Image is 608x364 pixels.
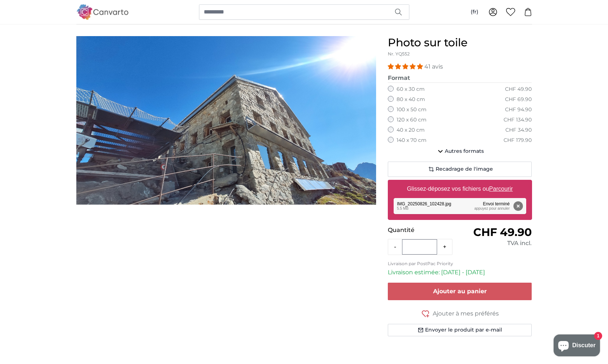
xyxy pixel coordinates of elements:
button: Ajouter à mes préférés [388,309,532,318]
div: CHF 49.90 [505,86,532,93]
button: Ajouter au panier [388,283,532,300]
label: 140 x 70 cm [397,137,427,144]
button: Autres formats [388,144,532,159]
div: CHF 94.90 [505,106,532,113]
label: 80 x 40 cm [397,96,425,103]
label: Glissez-déposez vos fichiers ou [404,182,516,196]
span: 41 avis [424,63,443,70]
span: Ajouter à mes préférés [433,309,499,318]
h1: Photo sur toile [388,36,532,49]
span: Autres formats [445,148,484,155]
span: Nr. YQ552 [388,51,410,57]
img: Canvarto [76,4,129,19]
button: + [437,240,452,254]
div: TVA incl. [460,239,532,248]
button: Envoyer le produit par e-mail [388,324,532,336]
span: Recadrage de l'image [436,166,493,173]
div: 1 of 1 [76,36,376,205]
span: CHF 49.90 [473,225,532,239]
legend: Format [388,74,532,83]
label: 100 x 50 cm [397,106,427,113]
div: CHF 69.90 [505,96,532,103]
u: Parcourir [489,186,513,192]
label: 40 x 20 cm [397,127,425,134]
span: 4.98 stars [388,63,424,70]
img: personalised-canvas-print [76,36,376,205]
p: Quantité [388,226,460,235]
div: CHF 34.90 [505,127,532,134]
inbox-online-store-chat: Chat de la boutique en ligne Shopify [551,334,602,358]
div: CHF 134.90 [504,116,532,124]
button: Recadrage de l'image [388,162,532,177]
label: 60 x 30 cm [397,86,425,93]
span: Ajouter au panier [433,288,487,295]
p: Livraison par PostPac Priority [388,261,532,267]
button: (fr) [465,5,484,19]
label: 120 x 60 cm [397,116,427,124]
div: CHF 179.90 [504,137,532,144]
button: - [388,240,402,254]
p: Livraison estimée: [DATE] - [DATE] [388,268,532,277]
